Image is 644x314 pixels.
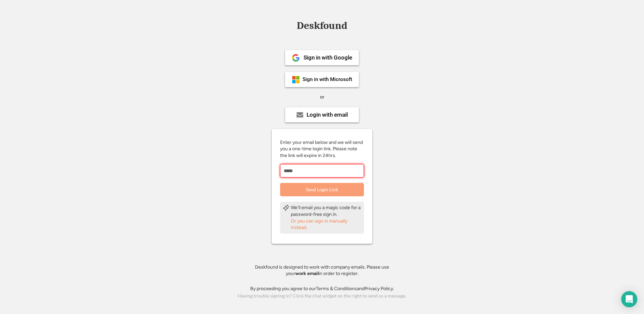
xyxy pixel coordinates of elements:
div: By proceeding you agree to our and [250,285,394,292]
div: Login with email [307,112,348,118]
a: Privacy Policy. [365,286,394,291]
img: 1024px-Google__G__Logo.svg.png [292,54,300,62]
div: Or you can sign in manually instead. [291,218,361,231]
div: Sign in with Google [304,55,352,61]
img: ms-symbollockup_mssymbol_19.png [292,76,300,84]
div: Sign in with Microsoft [303,77,352,82]
button: Send Login Link [280,183,364,196]
div: Deskfound [293,21,351,31]
div: Deskfound is designed to work with company emails. Please use your in order to register. [247,264,397,277]
a: Terms & Conditions [316,286,357,291]
div: We'll email you a magic code for a password-free sign in. [291,204,361,218]
div: Enter your email below and we will send you a one-time login link. Please note the link will expi... [280,139,364,159]
strong: work email [295,271,319,276]
div: Open Intercom Messenger [621,291,637,307]
div: or [320,94,324,101]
